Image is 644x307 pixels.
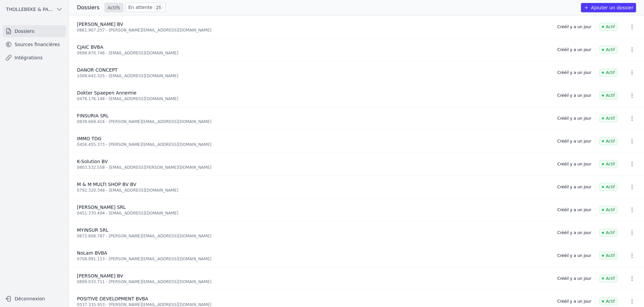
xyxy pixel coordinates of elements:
div: Créé il y a un jour [557,70,592,75]
span: THOLLEBEKE & PARTNERS bvbvba BVBA [6,6,53,13]
span: Actif [599,23,617,31]
span: Actif [599,137,617,145]
span: DANOR CONCEPT [77,67,118,73]
div: Créé il y a un jour [557,230,592,235]
span: Actif [599,206,617,214]
span: 25 [154,4,163,11]
span: Actif [599,92,617,99]
button: Ajouter un dossier [581,3,636,12]
div: 0899.033.711 - [PERSON_NAME][EMAIL_ADDRESS][DOMAIN_NAME] [77,279,549,284]
div: Créé il y a un jour [557,299,592,304]
div: Créé il y a un jour [557,24,592,30]
a: Sources financières [3,38,66,50]
span: Actif [599,229,617,237]
button: THOLLEBEKE & PARTNERS bvbvba BVBA [3,4,66,15]
span: Actif [599,46,617,54]
div: 0708.991.113 - [PERSON_NAME][EMAIL_ADDRESS][DOMAIN_NAME] [77,256,549,262]
div: 0456.455.373 - [PERSON_NAME][EMAIL_ADDRESS][DOMAIN_NAME] [77,142,549,147]
div: 0792.320.348 - [EMAIL_ADDRESS][DOMAIN_NAME] [77,188,549,193]
span: CJAIC BVBA [77,44,103,50]
div: 0698.870.746 - [EMAIL_ADDRESS][DOMAIN_NAME] [77,50,549,56]
span: [PERSON_NAME] SRL [77,205,126,210]
span: MYINSUR SRL [77,227,108,233]
div: Créé il y a un jour [557,276,592,281]
div: Créé il y a un jour [557,253,592,258]
div: Créé il y a un jour [557,207,592,213]
a: Dossiers [3,25,66,37]
a: Actifs [105,3,123,12]
div: 0451.370.494 - [EMAIL_ADDRESS][DOMAIN_NAME] [77,211,549,216]
span: FINSURIA SRL [77,113,109,118]
span: K-Solution BV [77,159,108,164]
span: POSITIVE DEVELOPMENT BVBA [77,296,148,301]
div: 0803.532.558 - [EMAIL_ADDRESS][PERSON_NAME][DOMAIN_NAME] [77,165,549,170]
span: M & M MULTI SHOP BV BV [77,182,136,187]
span: [PERSON_NAME] BV [77,273,123,278]
h3: Dossiers [77,4,99,12]
span: IMMO TDG [77,136,101,141]
span: Dokter Spaepen Annemie [77,90,137,95]
span: [PERSON_NAME] BV [77,22,123,27]
a: En attente 25 [126,3,166,12]
button: Déconnexion [3,293,66,304]
span: Actif [599,69,617,77]
div: 0672.608.787 - [PERSON_NAME][EMAIL_ADDRESS][DOMAIN_NAME] [77,233,549,239]
span: Actif [599,160,617,168]
div: Créé il y a un jour [557,116,592,121]
span: Actif [599,252,617,260]
a: Intégrations [3,52,66,64]
div: 0839.669.414 - [PERSON_NAME][EMAIL_ADDRESS][DOMAIN_NAME] [77,119,549,124]
div: Créé il y a un jour [557,93,592,98]
div: 0478.176.148 - [EMAIL_ADDRESS][DOMAIN_NAME] [77,96,549,101]
span: Actif [599,183,617,191]
div: Créé il y a un jour [557,184,592,190]
span: Actif [599,114,617,122]
div: Créé il y a un jour [557,47,592,52]
div: Créé il y a un jour [557,161,592,167]
div: 1008.642.325 - [EMAIL_ADDRESS][DOMAIN_NAME] [77,73,549,79]
div: Créé il y a un jour [557,139,592,144]
span: NoLam BVBA [77,250,107,256]
span: Actif [599,275,617,282]
span: Actif [599,297,617,305]
div: 0861.907.257 - [PERSON_NAME][EMAIL_ADDRESS][DOMAIN_NAME] [77,28,549,33]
